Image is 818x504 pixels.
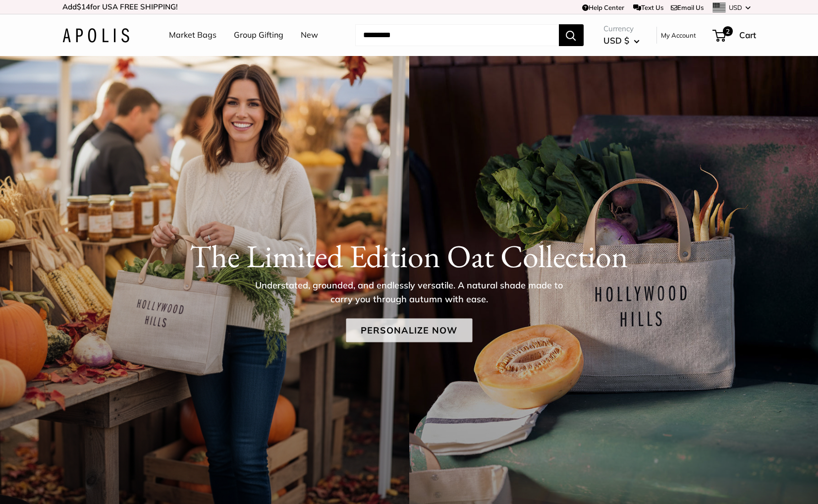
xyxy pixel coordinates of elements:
[62,237,756,275] h1: The Limited Edition Oat Collection
[62,28,129,43] img: Apolis
[603,22,640,36] span: Currency
[739,30,756,40] span: Cart
[355,24,559,46] input: Search...
[603,35,629,46] span: USD $
[729,3,742,11] span: USD
[169,28,217,43] a: Market Bags
[559,24,584,46] button: Search
[234,28,283,43] a: Group Gifting
[346,319,472,342] a: Personalize Now
[301,28,318,43] a: New
[603,33,640,49] button: USD $
[661,29,696,41] a: My Account
[713,27,756,43] a: 2 Cart
[722,26,732,36] span: 2
[248,279,570,306] p: Understated, grounded, and endlessly versatile. A natural shade made to carry you through autumn ...
[77,2,90,11] span: $14
[671,3,704,11] a: Email Us
[633,3,663,11] a: Text Us
[582,3,624,11] a: Help Center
